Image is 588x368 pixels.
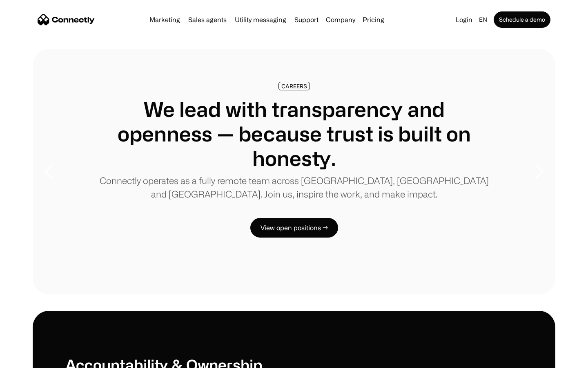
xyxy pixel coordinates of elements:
a: View open positions → [250,218,338,238]
a: Marketing [146,16,183,23]
div: CAREERS [281,83,307,89]
p: Connectly operates as a fully remote team across [GEOGRAPHIC_DATA], [GEOGRAPHIC_DATA] and [GEOGRA... [98,174,490,201]
a: Pricing [359,16,388,23]
ul: Language list [16,354,49,365]
a: Support [291,16,322,23]
a: Sales agents [185,16,230,23]
a: Schedule a demo [494,11,550,28]
a: Utility messaging [232,16,290,23]
div: en [479,14,487,25]
h1: We lead with transparency and openness — because trust is built on honesty. [98,97,490,171]
aside: Language selected: English [8,353,49,365]
a: Login [452,14,476,25]
div: Company [326,14,355,25]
